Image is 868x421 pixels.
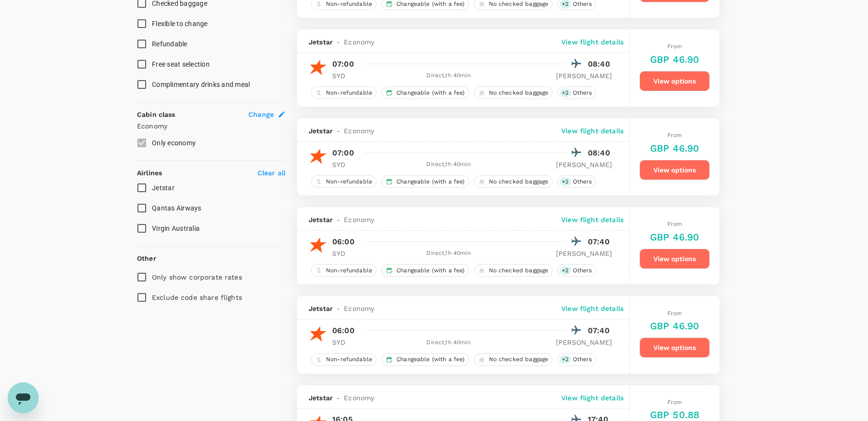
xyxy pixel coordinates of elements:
p: [PERSON_NAME] [556,160,612,169]
p: 07:40 [588,325,612,337]
div: Changeable (with a fee) [381,175,469,188]
span: Economy [344,126,374,136]
p: Economy [137,121,285,131]
div: +2Others [557,175,596,188]
p: SYD [332,337,356,347]
span: Economy [344,37,374,47]
h6: GBP 46.90 [650,318,699,334]
div: +2Others [557,86,596,99]
span: Non-refundable [322,178,376,186]
p: 08:40 [588,147,612,159]
div: Non-refundable [311,264,377,277]
span: Economy [344,393,374,403]
span: Jetstar [309,304,333,313]
span: Free seat selection [152,60,210,68]
span: Complimentary drinks and meal [152,81,250,88]
span: + 2 [560,355,570,364]
p: View flight details [561,37,624,47]
p: SYD [332,160,356,169]
p: Other [137,253,156,263]
p: [PERSON_NAME] [556,71,612,81]
p: 06:00 [332,236,354,248]
span: Changeable (with a fee) [393,355,468,364]
p: SYD [332,249,356,258]
span: From [667,43,682,50]
p: Exclude code share flights [152,293,242,302]
span: No checked baggage [485,355,553,364]
span: - [333,37,344,47]
span: Changeable (with a fee) [393,178,468,186]
span: Jetstar [309,393,333,403]
p: 07:00 [332,147,354,159]
div: No checked baggage [474,86,553,99]
span: No checked baggage [485,267,553,275]
span: Non-refundable [322,89,376,97]
span: Change [248,110,274,119]
span: Jetstar [309,37,333,47]
span: Flexible to change [152,20,208,28]
span: Changeable (with a fee) [393,267,468,275]
p: [PERSON_NAME] [556,337,612,347]
span: - [333,215,344,225]
img: JQ [309,147,328,166]
p: 07:00 [332,58,354,70]
p: 08:40 [588,58,612,70]
button: View options [639,71,710,91]
div: No checked baggage [474,353,553,366]
div: Direct , 1h 40min [362,338,535,348]
button: View options [639,337,710,358]
span: Others [569,178,596,186]
div: Direct , 1h 40min [362,160,535,169]
iframe: Button to launch messaging window [8,382,39,413]
span: + 2 [560,178,570,186]
span: Only economy [152,139,196,147]
div: Changeable (with a fee) [381,264,469,277]
img: JQ [309,324,328,344]
span: - [333,393,344,403]
div: Changeable (with a fee) [381,353,469,366]
span: - [333,304,344,313]
span: + 2 [560,267,570,275]
span: Jetstar [309,126,333,136]
span: Virgin Australia [152,225,200,232]
span: Refundable [152,40,188,48]
span: Economy [344,304,374,313]
span: + 2 [560,89,570,97]
div: No checked baggage [474,175,553,188]
p: SYD [332,71,356,81]
span: Economy [344,215,374,225]
span: - [333,126,344,136]
h6: GBP 46.90 [650,140,699,156]
p: View flight details [561,304,624,313]
div: +2Others [557,353,596,366]
h6: GBP 46.90 [650,229,699,245]
button: View options [639,160,710,180]
span: From [667,132,682,139]
span: Others [569,89,596,97]
p: Clear all [258,168,285,178]
strong: Cabin class [137,111,176,118]
img: JQ [309,58,328,77]
span: From [667,399,682,406]
span: Jetstar [152,184,175,192]
span: Others [569,267,596,275]
div: +2Others [557,264,596,277]
p: 07:40 [588,236,612,248]
div: Non-refundable [311,175,377,188]
span: From [667,221,682,227]
div: Changeable (with a fee) [381,86,469,99]
span: Changeable (with a fee) [393,89,468,97]
span: Non-refundable [322,267,376,275]
p: [PERSON_NAME] [556,249,612,258]
div: Direct , 1h 40min [362,249,535,258]
div: No checked baggage [474,264,553,277]
span: From [667,310,682,317]
span: Others [569,355,596,364]
span: Non-refundable [322,355,376,364]
h6: GBP 46.90 [650,52,699,67]
span: Jetstar [309,215,333,225]
span: No checked baggage [485,89,553,97]
p: Only show corporate rates [152,272,242,282]
span: No checked baggage [485,178,553,186]
div: Non-refundable [311,86,377,99]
